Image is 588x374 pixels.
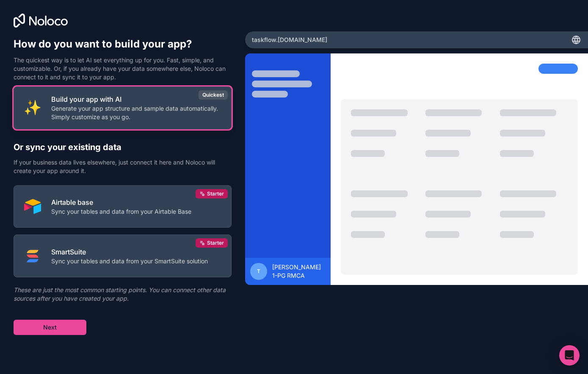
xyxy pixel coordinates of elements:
[14,185,232,228] button: AIRTABLEAirtable baseSync your tables and data from your Airtable BaseStarter
[51,104,221,121] p: Generate your app structure and sample data automatically. Simply customize as you go.
[559,345,580,366] div: Open Intercom Messenger
[51,247,208,257] p: SmartSuite
[24,198,41,215] img: AIRTABLE
[252,36,327,44] span: taskflow .[DOMAIN_NAME]
[51,207,191,216] p: Sync your tables and data from your Airtable Base
[14,56,232,81] p: The quickest way is to let AI set everything up for you. Fast, simple, and customizable. Or, if y...
[207,190,224,197] span: Starter
[24,248,41,265] img: SMART_SUITE
[14,141,232,153] h2: Or sync your existing data
[14,234,232,277] button: SMART_SUITESmartSuiteSync your tables and data from your SmartSuite solutionStarter
[24,99,41,116] img: INTERNAL_WITH_AI
[207,240,224,246] span: Starter
[51,257,208,265] p: Sync your tables and data from your SmartSuite solution
[14,37,232,51] h1: How do you want to build your app?
[51,197,191,207] p: Airtable base
[14,320,86,335] button: Next
[14,158,232,175] p: If your business data lives elsewhere, just connect it here and Noloco will create your app aroun...
[199,90,228,100] div: Quickest
[14,87,232,129] button: INTERNAL_WITH_AIBuild your app with AIGenerate your app structure and sample data automatically. ...
[272,263,326,280] span: [PERSON_NAME] 1-PG RMCA
[257,268,260,275] span: T
[51,94,221,104] p: Build your app with AI
[14,286,232,303] p: These are just the most common starting points. You can connect other data sources after you have...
